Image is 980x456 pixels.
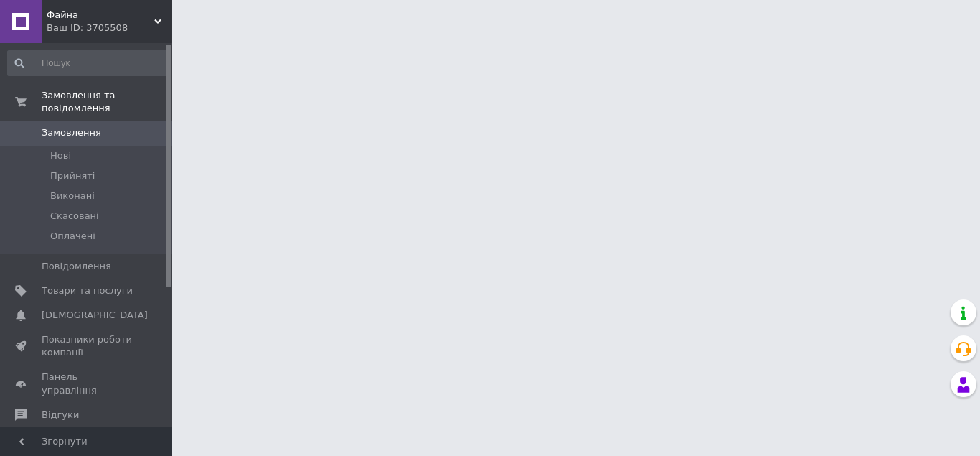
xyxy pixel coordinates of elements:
span: Скасовані [50,210,99,223]
span: Оплачені [50,230,95,243]
span: Файна [47,9,154,22]
span: Товари та послуги [42,284,133,297]
span: Повідомлення [42,260,111,273]
div: Ваш ID: 3705508 [47,22,172,34]
input: Пошук [7,50,169,76]
span: Виконані [50,190,95,203]
span: Замовлення та повідомлення [42,89,172,115]
span: Відгуки [42,409,79,422]
span: Замовлення [42,126,101,139]
span: Нові [50,149,71,162]
span: [DEMOGRAPHIC_DATA] [42,309,148,322]
span: Панель управління [42,371,133,396]
span: Показники роботи компанії [42,333,133,359]
span: Прийняті [50,169,95,182]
